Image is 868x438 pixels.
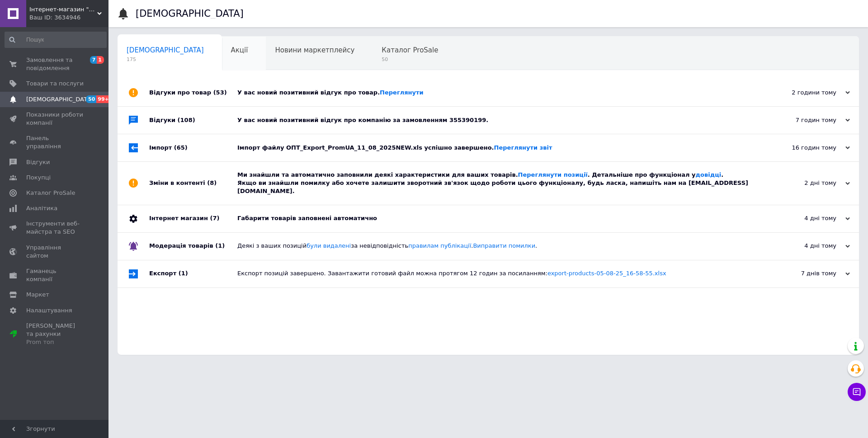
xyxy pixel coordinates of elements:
span: Каталог ProSale [26,189,75,197]
input: Пошук [5,32,107,48]
span: Товари та послуги [26,80,84,88]
div: Експорт [149,260,237,287]
a: були видалені [307,242,351,249]
span: Управління сайтом [26,244,84,260]
span: (108) [178,117,195,123]
span: [DEMOGRAPHIC_DATA] [26,95,93,104]
span: [DEMOGRAPHIC_DATA] [127,46,204,54]
span: 99+ [96,95,111,103]
h1: [DEMOGRAPHIC_DATA] [136,8,244,19]
a: Виправити помилки [473,242,535,249]
a: Переглянути звіт [494,144,552,151]
span: Акції [231,46,248,54]
div: Ваш ID: 3634946 [29,14,108,22]
a: Переглянути позиції [518,171,588,178]
span: Маркет [26,291,49,299]
span: Каталог ProSale [382,46,438,54]
span: Покупці [26,174,51,182]
span: Замовлення та повідомлення [26,56,84,72]
span: [PERSON_NAME] та рахунки [26,322,84,347]
div: 2 години тому [759,89,850,97]
span: (53) [213,89,227,96]
a: export-products-05-08-25_16-58-55.xlsx [547,270,666,277]
div: 7 днів тому [759,269,850,278]
a: Переглянути [380,89,424,96]
div: 16 годин тому [759,144,850,152]
div: Габарити товарів заповнені автоматично [237,214,759,222]
span: Інтернет-магазин "Електроніка" [29,5,97,14]
div: Зміни в контенті [149,162,237,205]
div: 7 годин тому [759,116,850,124]
span: 50 [382,56,438,63]
span: 175 [127,56,204,63]
div: Деякі з ваших позицій за невідповідність . . [237,242,759,250]
div: 4 дні тому [759,242,850,250]
div: Експорт позицій завершено. Завантажити готовий файл можна протягом 12 годин за посиланням: [237,269,759,278]
span: Відгуки [26,158,50,166]
span: Аналітика [26,204,57,212]
span: Інструменти веб-майстра та SEO [26,220,84,236]
span: Новини маркетплейсу [275,46,354,54]
div: Імпорт файлу ОПТ_Export_PromUA_11_08_2025NEW.xls успішно завершено. [237,144,759,152]
div: 4 дні тому [759,214,850,222]
button: Чат з покупцем [848,383,866,401]
span: (8) [207,179,217,186]
div: У вас новий позитивний відгук про товар. [237,89,759,97]
span: Гаманець компанії [26,267,84,283]
div: Інтернет магазин [149,205,237,232]
span: 7 [90,56,97,64]
a: довідці [696,171,722,178]
span: 50 [86,95,96,103]
div: Prom топ [26,338,84,346]
span: Показники роботи компанії [26,111,84,127]
span: Панель управління [26,134,84,151]
a: правилам публікації [408,242,471,249]
div: Ми знайшли та автоматично заповнили деякі характеристики для ваших товарів. . Детальніше про функ... [237,171,759,196]
div: Відгуки про товар [149,79,237,106]
div: Модерація товарів [149,233,237,260]
span: (7) [210,215,219,221]
span: Налаштування [26,306,72,315]
div: 2 дні тому [759,179,850,187]
div: Імпорт [149,134,237,161]
span: (65) [174,144,188,151]
span: (1) [215,242,225,249]
span: 1 [97,56,104,64]
div: У вас новий позитивний відгук про компанію за замовленням 355390199. [237,116,759,124]
span: (1) [179,270,188,277]
div: Відгуки [149,107,237,134]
